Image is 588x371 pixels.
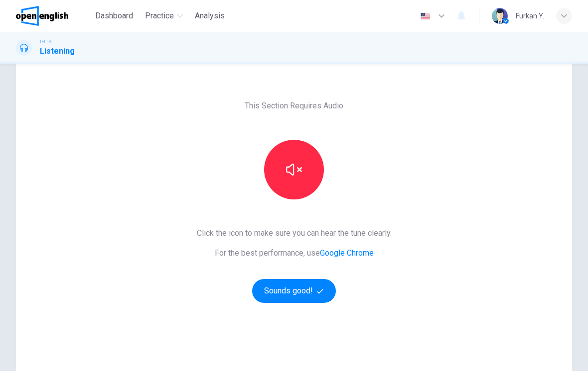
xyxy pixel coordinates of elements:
button: Dashboard [91,7,137,25]
span: For the best performance, use [197,247,392,259]
span: IELTS [40,38,51,45]
img: OpenEnglish logo [16,6,68,26]
button: Sounds good! [252,279,336,303]
span: Analysis [195,10,225,22]
button: Analysis [191,7,229,25]
span: Dashboard [95,10,133,22]
img: Profile picture [492,8,508,24]
div: Furkan Y. [516,10,544,22]
button: Practice [141,7,187,25]
span: Click the icon to make sure you can hear the tune clearly. [197,227,392,239]
a: Google Chrome [320,248,374,258]
a: OpenEnglish logo [16,6,91,26]
span: This Section Requires Audio [245,100,343,112]
img: en [419,12,432,20]
h1: Listening [40,45,75,57]
span: Practice [145,10,174,22]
